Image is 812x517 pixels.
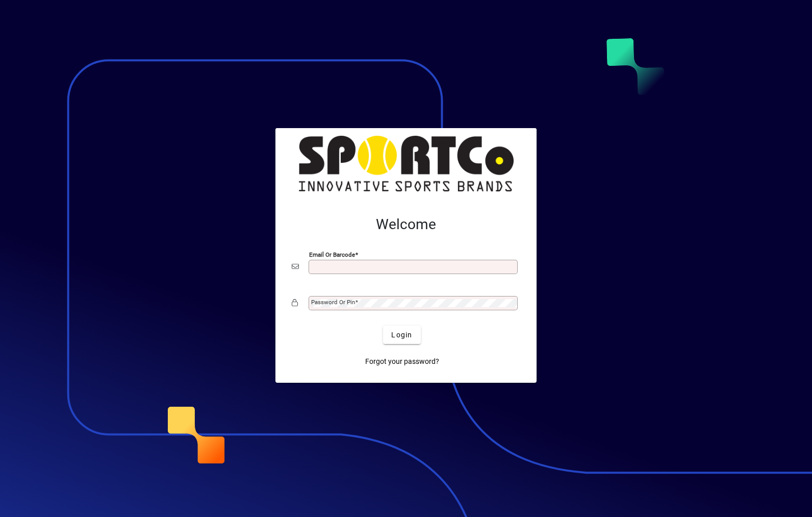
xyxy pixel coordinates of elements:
button: Login [383,326,420,344]
span: Forgot your password? [365,356,439,367]
mat-label: Email or Barcode [309,251,355,258]
h2: Welcome [292,216,520,233]
a: Forgot your password? [361,352,443,371]
mat-label: Password or Pin [311,299,355,306]
span: Login [391,330,412,340]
